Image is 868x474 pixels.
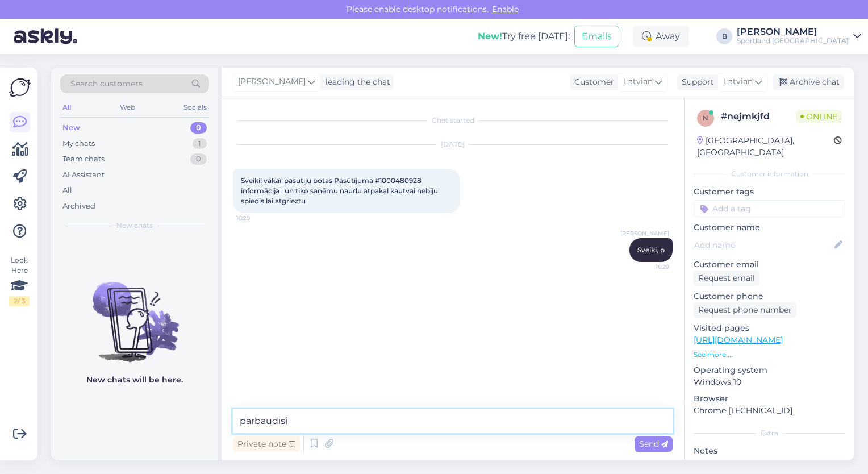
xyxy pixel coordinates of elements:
[190,153,207,165] div: 0
[694,350,845,360] p: See more ...
[677,76,714,88] div: Support
[70,78,143,90] span: Search customers
[773,74,844,90] div: Archive chat
[116,221,153,231] span: New chats
[9,296,30,306] div: 2 / 3
[694,186,845,198] p: Customer tags
[233,139,673,149] div: [DATE]
[694,393,845,405] p: Browser
[694,405,845,417] p: Chrome [TECHNICAL_ID]
[238,76,306,88] span: [PERSON_NAME]
[118,100,137,115] div: Web
[62,153,105,165] div: Team chats
[737,27,861,45] a: [PERSON_NAME]Sportland [GEOGRAPHIC_DATA]
[694,200,845,217] input: Add a tag
[694,376,845,388] p: Windows 10
[62,138,95,149] div: My chats
[694,364,845,376] p: Operating system
[724,76,753,88] span: Latvian
[694,222,845,234] p: Customer name
[694,445,845,457] p: Notes
[489,4,522,14] span: Enable
[233,436,300,452] div: Private note
[694,290,845,302] p: Customer phone
[694,259,845,271] p: Customer email
[574,26,619,47] button: Emails
[703,114,708,122] span: n
[716,28,732,44] div: B
[236,214,279,222] span: 16:29
[60,100,73,115] div: All
[9,77,31,98] img: Askly Logo
[694,322,845,334] p: Visited pages
[694,239,832,251] input: Add name
[697,135,834,159] div: [GEOGRAPHIC_DATA], [GEOGRAPHIC_DATA]
[721,110,796,123] div: # nejmkjfd
[62,201,95,212] div: Archived
[181,100,209,115] div: Socials
[737,27,849,36] div: [PERSON_NAME]
[321,76,390,88] div: leading the chat
[694,428,845,438] div: Extra
[620,229,669,238] span: [PERSON_NAME]
[9,255,30,306] div: Look Here
[478,31,502,41] b: New!
[737,36,849,45] div: Sportland [GEOGRAPHIC_DATA]
[694,169,845,179] div: Customer information
[796,110,842,123] span: Online
[570,76,614,88] div: Customer
[478,30,570,43] div: Try free [DATE]:
[627,263,669,271] span: 16:29
[637,246,665,254] span: Sveiki, p
[190,122,207,134] div: 0
[633,26,689,47] div: Away
[62,185,72,196] div: All
[51,261,218,364] img: No chats
[62,122,80,134] div: New
[694,302,796,318] div: Request phone number
[694,335,783,345] a: [URL][DOMAIN_NAME]
[639,439,668,449] span: Send
[233,409,673,433] textarea: pārbaudīsi
[193,138,207,149] div: 1
[241,176,440,205] span: Sveiki! vakar pasutiju botas Pasūtījuma #1000480928 informācija . un tiko saņēmu naudu atpakal ka...
[694,271,759,286] div: Request email
[233,115,673,126] div: Chat started
[62,169,105,181] div: AI Assistant
[86,374,183,386] p: New chats will be here.
[624,76,653,88] span: Latvian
